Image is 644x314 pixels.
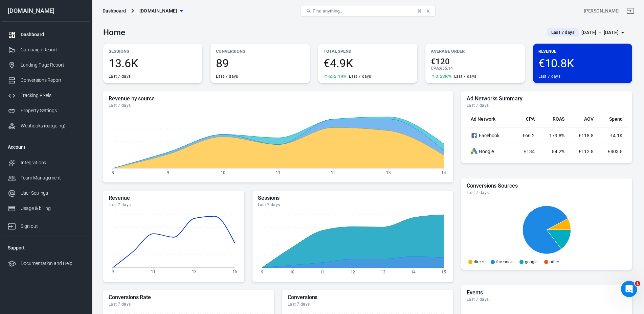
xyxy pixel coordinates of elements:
p: Average Order [431,48,519,55]
div: Last 7 days [216,74,238,79]
iframe: Intercom live chat [621,281,637,297]
span: casatech-es.com [139,7,177,15]
tspan: 8 [112,170,114,175]
p: direct [474,260,484,264]
tspan: 10 [290,269,294,274]
span: Last 7 days [549,29,577,36]
div: Conversions Report [21,77,84,84]
div: Google [471,148,509,155]
div: Last 7 days [467,103,627,108]
tspan: 11 [151,269,156,274]
p: Total Spend [324,48,412,55]
p: other [550,260,559,264]
div: Webhooks (outgoing) [21,122,84,129]
a: Webhooks (outgoing) [2,118,89,134]
a: Usage & billing [2,201,89,216]
span: - [560,260,562,264]
tspan: 11 [320,269,325,274]
th: AOV [569,111,598,127]
tspan: 9 [167,170,169,175]
div: Documentation and Help [21,260,84,267]
tspan: 14 [441,170,446,175]
svg: Facebook Ads [471,131,478,140]
a: Campaign Report [2,42,89,57]
tspan: 13 [192,269,197,274]
span: 13.6K [109,57,197,69]
div: Sign out [21,223,84,230]
li: Account [2,139,89,155]
div: Property Settings [21,107,84,114]
div: Team Management [21,174,84,182]
div: Last 7 days [109,202,239,208]
span: CPA : [431,66,440,71]
a: Conversions Report [2,73,89,88]
span: €112.8 [579,149,594,154]
div: ⌘ + K [417,8,430,14]
tspan: 15 [441,269,446,274]
span: - [514,260,515,264]
p: google [525,260,537,264]
a: Dashboard [2,27,89,42]
div: Tracking Pixels [21,92,84,99]
span: Find anything... [313,8,343,14]
tspan: 12 [350,269,355,274]
div: Last 7 days [258,202,448,208]
button: Find anything...⌘ + K [300,5,436,17]
tspan: 14 [411,269,416,274]
span: 84.2% [552,149,565,154]
span: €803.8 [608,149,623,154]
div: Last 7 days [454,74,476,79]
a: Landing Page Report [2,57,89,73]
h5: Events [467,289,627,296]
div: Integrations [21,159,84,166]
tspan: 11 [276,170,281,175]
div: Google Ads [471,148,478,155]
span: €134 [524,149,535,154]
span: €118.8 [579,133,594,138]
div: Last 7 days [109,103,448,108]
span: €66.2 [523,133,535,138]
li: Support [2,240,89,256]
span: 2.52K% [436,74,451,79]
a: Tracking Pixels [2,88,89,103]
span: €55.14 [440,66,453,71]
span: 179.8% [549,133,565,138]
h5: Revenue [109,195,239,201]
span: 655.19% [328,74,347,79]
tspan: 9 [112,269,114,274]
h5: Ad Networks Summary [467,95,627,102]
th: Spend [598,111,627,127]
h5: Conversions [288,294,448,301]
div: Dashboard [103,7,126,14]
p: Conversions [216,48,304,55]
a: Sign out [2,216,89,234]
button: Last 7 days[DATE] － [DATE] [542,27,632,38]
div: Account id: VW6wEJAx [584,7,620,15]
div: Dashboard [21,31,84,38]
span: €4.1K [610,133,623,138]
h5: Sessions [258,195,448,201]
h5: Conversions Rate [109,294,269,301]
th: ROAS [539,111,569,127]
span: 1 [635,281,640,286]
div: Last 7 days [349,74,371,79]
th: Ad Network [467,111,513,127]
a: Integrations [2,155,89,170]
div: Landing Page Report [21,62,84,69]
div: Last 7 days [467,190,627,195]
div: Facebook [471,131,509,140]
h5: Revenue by source [109,95,448,102]
div: User Settings [21,190,84,197]
tspan: 9 [261,269,263,274]
h3: Home [103,28,125,37]
div: Last 7 days [288,301,448,307]
a: Sign out [622,3,639,19]
span: €10.8K [538,57,627,69]
p: facebook [496,260,513,264]
div: Last 7 days [467,297,627,302]
div: Last 7 days [109,301,269,307]
a: Team Management [2,170,89,186]
button: [DOMAIN_NAME] [137,5,185,17]
tspan: 10 [221,170,225,175]
div: Campaign Report [21,46,84,53]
